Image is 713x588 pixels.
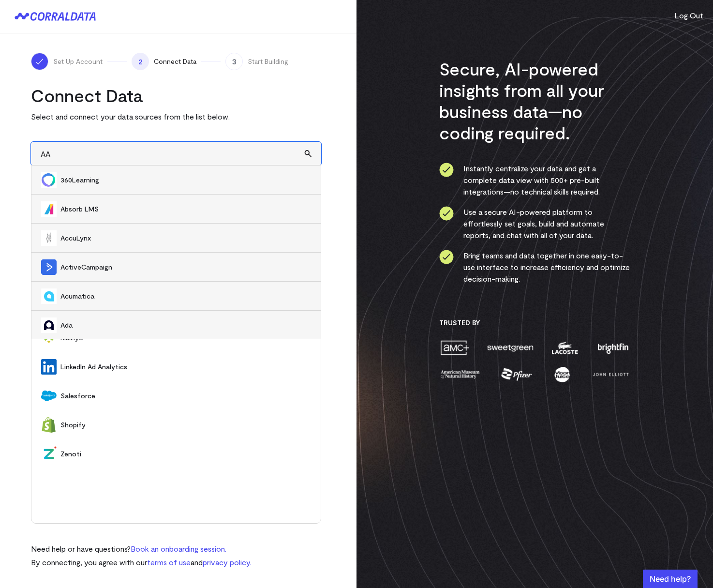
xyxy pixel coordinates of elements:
[439,339,470,356] img: amc-0b11a8f1.png
[439,163,454,177] img: ico-check-circle-4b19435c.svg
[439,250,630,285] li: Bring teams and data together in one easy-to-use interface to increase efficiency and optimize de...
[60,449,311,459] span: Zenoti
[552,366,572,383] img: moon-juice-c312e729.png
[131,544,226,553] a: Book an onboarding session.
[35,57,45,66] img: ico-check-white-5ff98cb1.svg
[31,85,321,106] h2: Connect Data
[203,558,252,567] a: privacy policy.
[41,388,57,404] img: Salesforce
[439,163,630,197] li: Instantly centralize your data and get a complete data view with 500+ pre-built integrations—no t...
[31,142,321,166] input: Search and add data sources
[439,58,630,143] h3: Secure, AI-powered insights from all your business data—no coding required.
[439,206,630,241] li: Use a secure AI-powered platform to effortlessly set goals, build and automate reports, and chat ...
[225,53,243,70] span: 3
[41,446,57,462] img: Zenoti
[41,172,57,188] img: 360Learning
[60,320,311,330] span: Ada
[248,57,288,66] span: Start Building
[41,201,57,217] img: Absorb LMS
[439,250,454,264] img: ico-check-circle-4b19435c.svg
[60,233,311,243] span: AccuLynx
[60,262,311,272] span: ActiveCampaign
[41,288,57,304] img: Acumatica
[41,359,57,375] img: LinkedIn Ad Analytics
[439,366,481,383] img: amnh-5afada46.png
[41,230,57,246] img: AccuLynx
[31,111,321,122] p: Select and connect your data sources from the list below.
[550,339,579,356] img: lacoste-7a6b0538.png
[41,417,57,433] img: Shopify
[500,366,534,383] img: pfizer-e137f5fc.png
[60,175,311,185] span: 360Learning
[60,291,311,301] span: Acumatica
[439,206,454,221] img: ico-check-circle-4b19435c.svg
[154,57,196,66] span: Connect Data
[591,366,630,383] img: john-elliott-25751c40.png
[439,318,630,327] h3: Trusted By
[31,557,252,568] p: By connecting, you agree with our and
[595,339,630,356] img: brightfin-a251e171.png
[41,259,57,275] img: ActiveCampaign
[147,558,191,567] a: terms of use
[674,10,703,21] button: Log Out
[486,339,535,356] img: sweetgreen-1d1fb32c.png
[41,317,57,333] img: Ada
[60,391,311,401] span: Salesforce
[60,420,311,430] span: Shopify
[31,543,252,555] p: Need help or have questions?
[53,57,103,66] span: Set Up Account
[60,204,311,214] span: Absorb LMS
[132,53,149,70] span: 2
[60,362,311,372] span: LinkedIn Ad Analytics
